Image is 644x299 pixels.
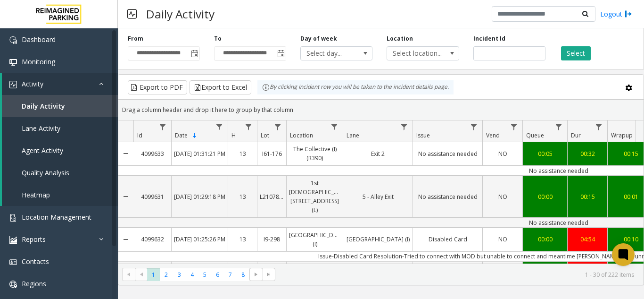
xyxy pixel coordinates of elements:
[265,271,272,278] span: Go to the last page
[287,262,343,284] a: [GEOGRAPHIC_DATA] (I)
[228,147,257,161] a: 13
[22,124,60,133] span: Lane Activity
[141,2,219,26] h3: Daily Activity
[416,131,430,139] span: Issue
[172,190,228,204] a: [DATE] 01:29:18 PM
[9,236,17,244] img: 'icon'
[175,131,188,139] span: Date
[290,131,313,139] span: Location
[486,131,500,139] span: Vend
[172,232,228,246] a: [DATE] 01:25:26 PM
[398,120,411,133] a: Lane Filter Menu
[553,120,565,133] a: Queue Filter Menu
[9,59,17,66] img: 'icon'
[22,146,63,155] span: Agent Activity
[611,131,633,139] span: Wrapup
[413,147,482,161] a: No assistance needed
[228,190,257,204] a: 13
[387,34,413,43] label: Location
[118,102,644,118] div: Drag a column header and drop it here to group by that column
[570,235,605,244] div: 04:54
[2,73,118,95] a: Activity
[328,120,341,133] a: Location Filter Menu
[625,9,632,19] img: logout
[173,268,186,281] span: Page 3
[508,120,520,133] a: Vend Filter Menu
[211,268,224,281] span: Page 6
[2,162,118,184] a: Quality Analysis
[523,190,567,204] a: 00:00
[413,232,482,246] a: Disabled Card
[22,35,56,44] span: Dashboard
[2,184,118,206] a: Heatmap
[133,232,171,246] a: 4099632
[343,232,413,246] a: [GEOGRAPHIC_DATA] (I)
[190,80,251,94] button: Export to Excel
[224,268,237,281] span: Page 7
[133,147,171,161] a: 4099633
[525,235,565,244] div: 00:00
[343,190,413,204] a: 5 - Alley Exit
[347,131,359,139] span: Lane
[526,131,544,139] span: Queue
[343,147,413,161] a: Exit 2
[22,102,65,111] span: Daily Activity
[263,268,275,281] span: Go to the last page
[301,47,358,60] span: Select day...
[9,36,17,44] img: 'icon'
[257,232,286,246] a: I9-298
[189,47,199,60] span: Toggle popup
[118,172,133,221] a: Collapse Details
[249,268,262,281] span: Go to the next page
[568,190,607,204] a: 00:15
[523,147,567,161] a: 00:05
[172,147,228,161] a: [DATE] 01:31:21 PM
[137,131,142,139] span: Id
[483,147,522,161] a: NO
[525,149,565,158] div: 00:05
[262,84,270,91] img: infoIcon.svg
[242,120,255,133] a: H Filter Menu
[22,235,46,244] span: Reports
[272,120,284,133] a: Lot Filter Menu
[2,95,118,117] a: Daily Activity
[22,79,43,88] span: Activity
[237,268,249,281] span: Page 8
[257,147,286,161] a: I61-176
[160,268,173,281] span: Page 2
[300,34,337,43] label: Day of week
[261,131,269,139] span: Lot
[525,192,565,201] div: 00:00
[257,80,454,94] div: By clicking Incident row you will be taken to the incident details page.
[413,190,482,204] a: No assistance needed
[22,257,49,266] span: Contacts
[22,279,46,288] span: Regions
[483,232,522,246] a: NO
[498,235,507,243] span: NO
[157,120,169,133] a: Id Filter Menu
[593,120,605,133] a: Dur Filter Menu
[128,34,143,43] label: From
[191,132,198,139] span: Sortable
[147,268,160,281] span: Page 1
[473,34,505,43] label: Incident Id
[498,193,507,201] span: NO
[498,150,507,158] span: NO
[287,176,343,217] a: 1st [DEMOGRAPHIC_DATA], [STREET_ADDRESS] (L)
[570,192,605,201] div: 00:15
[287,142,343,165] a: The Collective (I) (R390)
[214,34,222,43] label: To
[9,81,17,88] img: 'icon'
[118,138,133,169] a: Collapse Details
[231,131,236,139] span: H
[213,120,226,133] a: Date Filter Menu
[22,213,91,222] span: Location Management
[483,190,522,204] a: NO
[118,120,644,264] div: Data table
[387,47,444,60] span: Select location...
[133,190,171,204] a: 4099631
[2,139,118,162] a: Agent Activity
[128,80,187,94] button: Export to PDF
[9,258,17,266] img: 'icon'
[287,228,343,251] a: [GEOGRAPHIC_DATA] (I)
